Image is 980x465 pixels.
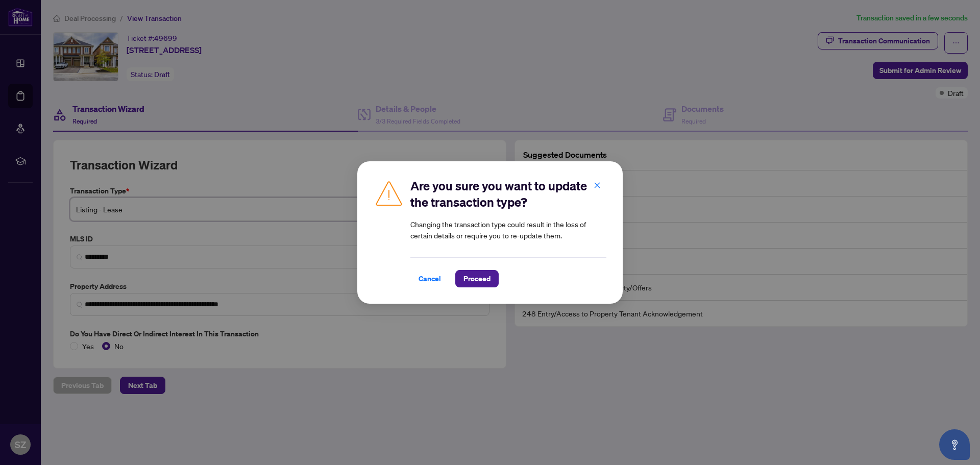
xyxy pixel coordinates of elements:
span: Proceed [463,271,491,287]
span: Cancel [419,271,441,287]
button: Cancel [410,270,449,287]
button: Open asap [939,429,970,460]
span: close [594,182,601,189]
img: Caution Img [374,178,404,208]
article: Changing the transaction type could result in the loss of certain details or require you to re-up... [410,218,606,241]
button: Proceed [455,270,499,287]
h2: Are you sure you want to update the transaction type? [410,178,606,210]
